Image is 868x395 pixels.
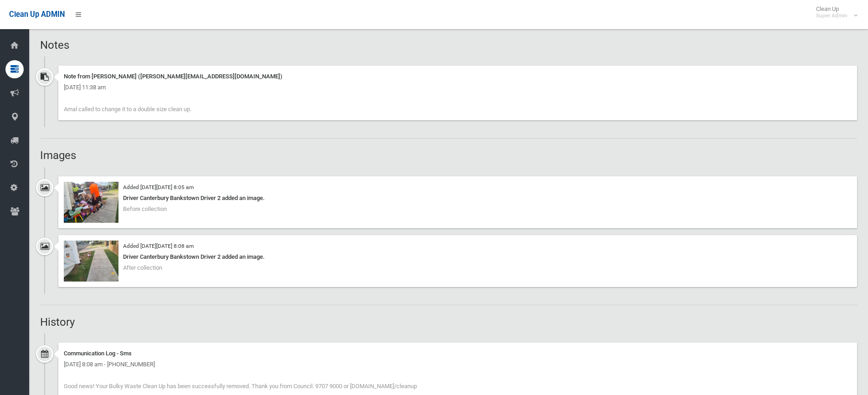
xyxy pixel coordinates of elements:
[64,82,852,93] div: [DATE] 11:38 am
[40,39,857,51] h2: Notes
[123,264,162,271] span: After collection
[64,193,852,204] div: Driver Canterbury Bankstown Driver 2 added an image.
[816,12,847,19] small: Super Admin
[123,205,167,212] span: Before collection
[64,348,852,359] div: Communication Log - Sms
[812,5,857,19] span: Clean Up
[9,10,65,19] span: Clean Up ADMIN
[64,182,118,223] img: 2025-03-1008.05.16829666132981964784.jpg
[40,316,857,328] h2: History
[123,243,194,249] small: Added [DATE][DATE] 8:08 am
[40,149,857,161] h2: Images
[64,383,417,390] span: Good news! Your Bulky Waste Clean Up has been successfully removed. Thank you from Council. 9707 ...
[64,71,852,82] div: Note from [PERSON_NAME] ([PERSON_NAME][EMAIL_ADDRESS][DOMAIN_NAME])
[64,251,852,262] div: Driver Canterbury Bankstown Driver 2 added an image.
[123,184,194,190] small: Added [DATE][DATE] 8:05 am
[64,241,118,282] img: 2025-03-1008.08.195091009543777417002.jpg
[64,359,852,370] div: [DATE] 8:08 am - [PHONE_NUMBER]
[64,106,191,113] span: Amal called to change it to a double size clean up.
